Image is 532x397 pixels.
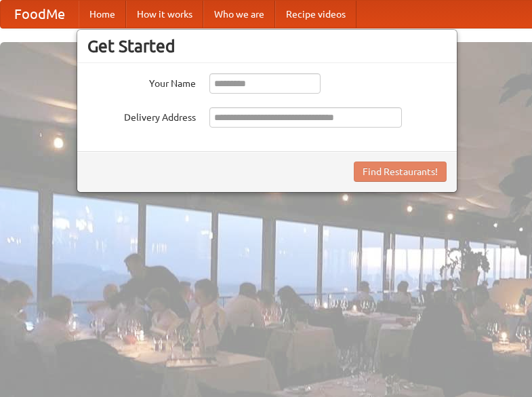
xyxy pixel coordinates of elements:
[87,107,196,124] label: Delivery Address
[275,1,356,28] a: Recipe videos
[203,1,275,28] a: Who we are
[1,1,79,28] a: FoodMe
[87,73,196,90] label: Your Name
[79,1,126,28] a: Home
[87,36,447,56] h3: Get Started
[354,162,447,182] button: Find Restaurants!
[126,1,203,28] a: How it works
